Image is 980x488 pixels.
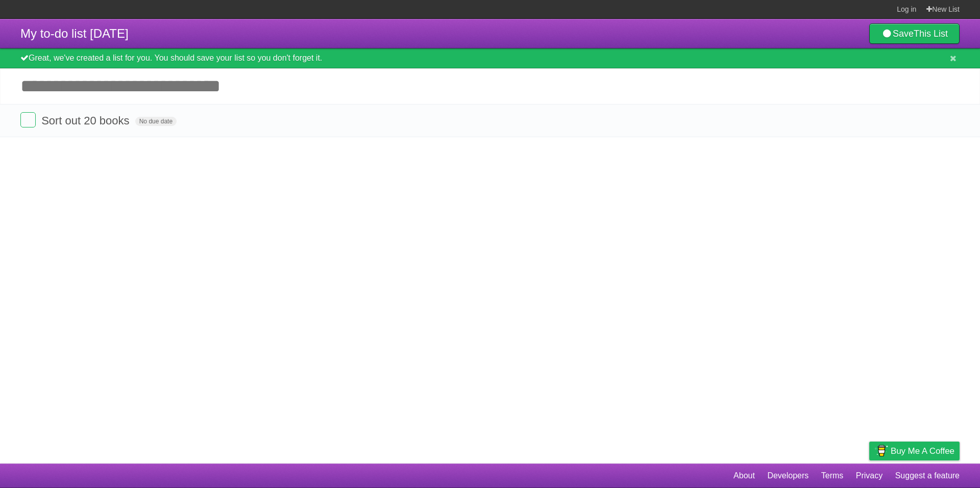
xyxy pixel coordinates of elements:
span: Sort out 20 books [41,114,132,127]
a: Suggest a feature [895,466,960,485]
a: Privacy [856,466,883,485]
a: Developers [767,466,808,485]
img: Buy me a coffee [874,442,888,459]
b: This List [914,29,948,39]
a: Buy me a coffee [869,442,960,460]
span: No due date [135,117,177,126]
label: Done [20,112,36,127]
a: Terms [821,466,844,485]
span: Buy me a coffee [891,442,954,460]
a: SaveThis List [869,23,960,44]
span: My to-do list [DATE] [20,27,129,40]
a: About [733,466,755,485]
